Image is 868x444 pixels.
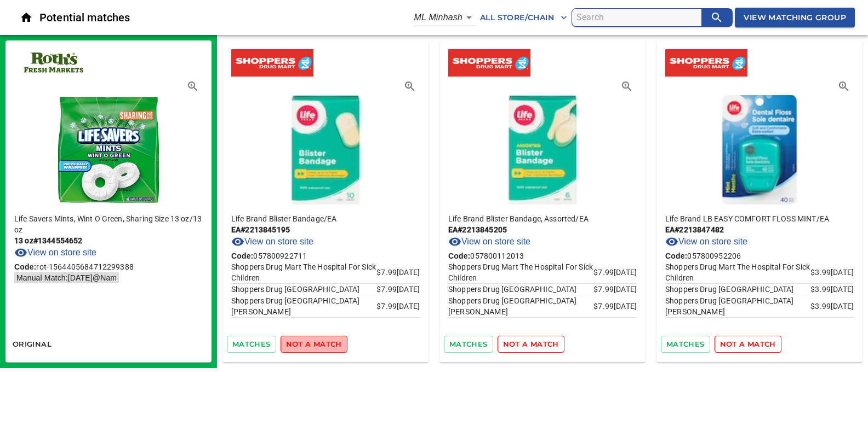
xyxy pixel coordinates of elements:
[705,90,814,205] img: lb easy comfort floss mint
[376,261,397,284] td: $ 7.99
[665,295,810,318] td: 220 YONGE ST
[448,261,593,284] td: 555 UNIVERSITY AVE.
[232,338,271,350] span: matches
[397,284,420,295] td: [DATE]
[665,252,687,260] b: Code:
[227,336,276,353] button: matches
[376,284,397,295] td: $ 7.99
[448,49,530,77] img: shoppersdrugmart.png
[231,284,376,295] td: 181 BAY ST
[614,295,637,318] td: [DATE]
[665,224,854,235] p: EA # 2213847482
[10,336,54,353] button: Original
[448,235,530,248] a: View on store site
[376,295,397,318] td: $ 7.99
[701,9,732,26] button: search
[281,336,347,353] button: not a match
[414,13,462,22] em: ML Minhash
[614,261,637,284] td: [DATE]
[231,49,313,77] img: shoppersdrugmart.png
[448,284,593,295] td: 181 BAY ST
[14,261,203,272] p: rot-1564405684712299388
[744,11,846,25] span: View Matching Group
[665,235,747,248] a: View on store site
[831,284,854,295] td: [DATE]
[14,213,203,235] p: Life Savers Mints, Wint O Green, Sharing Size 13 oz / 13 oz
[231,252,253,260] b: Code:
[231,295,376,318] td: 220 YONGE ST
[720,338,776,350] span: not a match
[448,295,593,318] td: 220 YONGE ST
[661,336,710,353] button: matches
[231,213,420,224] p: Life Brand Blister Bandage / EA
[444,336,493,353] button: matches
[231,224,420,235] p: EA # 2213845195
[397,295,420,318] td: [DATE]
[54,90,163,205] img: life savers mints, wint o green, sharing size 13 oz
[397,261,420,284] td: [DATE]
[414,9,476,26] div: ML Minhash
[14,271,119,284] span: Manual Match: [DATE] @ Nam
[498,336,564,353] button: not a match
[448,224,637,235] p: EA # 2213845205
[666,338,705,350] span: matches
[14,246,96,259] a: View on store site
[449,338,488,350] span: matches
[831,295,854,318] td: [DATE]
[593,284,614,295] td: $ 7.99
[593,295,614,318] td: $ 7.99
[810,284,831,295] td: $ 3.99
[614,284,637,295] td: [DATE]
[476,8,572,28] button: All Store/Chain
[13,4,39,31] button: Close
[665,261,810,284] td: 555 UNIVERSITY AVE.
[231,261,376,284] td: 555 UNIVERSITY AVE.
[503,338,559,350] span: not a match
[810,261,831,284] td: $ 3.99
[488,90,597,205] img: blister bandage, assorted
[480,11,567,25] span: All Store/Chain
[39,9,414,26] h6: Potential matches
[593,261,614,284] td: $ 7.99
[286,338,342,350] span: not a match
[735,8,855,28] button: View Matching Group
[231,235,313,248] a: View on store site
[231,250,420,261] p: 057800922711
[715,336,781,353] button: not a match
[14,49,93,77] img: Roths.png
[271,90,380,205] img: blister bandage
[665,250,854,261] p: 057800952206
[448,252,470,260] b: Code:
[14,262,36,271] b: Code:
[665,284,810,295] td: 181 BAY ST
[448,213,637,224] p: Life Brand Blister Bandage, Assorted / EA
[831,261,854,284] td: [DATE]
[576,9,701,26] input: search
[448,250,637,261] p: 057800112013
[13,338,52,350] span: Original
[810,295,831,318] td: $ 3.99
[14,235,203,246] p: 13 oz # 1344554652
[665,49,747,77] img: shoppersdrugmart.png
[665,213,854,224] p: Life Brand LB EASY COMFORT FLOSS MINT / EA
